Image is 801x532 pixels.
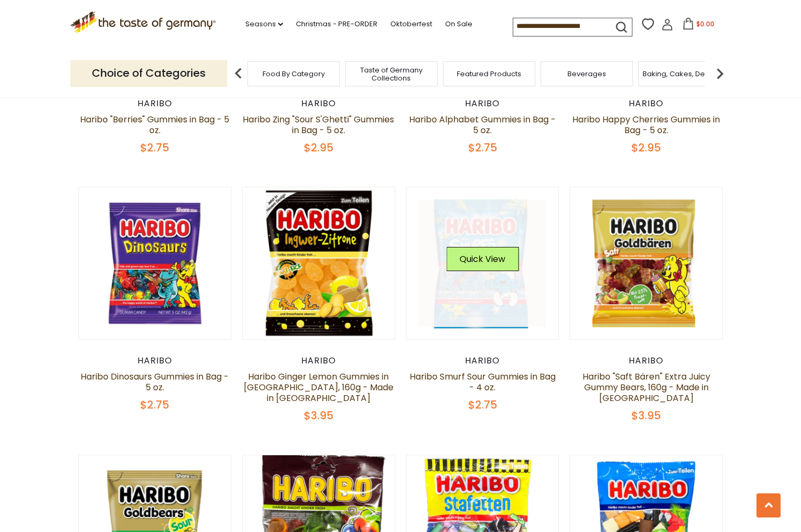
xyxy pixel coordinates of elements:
[390,18,432,30] a: Oktoberfest
[245,18,283,30] a: Seasons
[406,98,559,109] div: Haribo
[572,113,720,136] a: Haribo Happy Cherries Gummies in Bag - 5 oz.
[348,66,434,82] a: Taste of Germany Collections
[631,140,661,155] span: $2.95
[70,60,227,86] p: Choice of Categories
[79,187,231,339] img: Haribo
[80,113,229,136] a: Haribo "Berries" Gummies in Bag - 5 oz.
[304,408,333,423] span: $3.95
[242,355,395,366] div: Haribo
[242,98,395,109] div: Haribo
[567,70,606,78] a: Beverages
[410,370,556,393] a: Haribo Smurf Sour Gummies in Bag - 4 oz.
[140,140,169,155] span: $2.75
[243,113,394,136] a: Haribo Zing "Sour S'Ghetti" Gummies in Bag - 5 oz.
[78,355,231,366] div: Haribo
[570,187,722,339] img: Haribo
[696,19,715,28] span: $0.00
[409,113,556,136] a: Haribo Alphabet Gummies in Bag - 5 oz.
[446,247,519,271] button: Quick View
[140,397,169,412] span: $2.75
[296,18,377,30] a: Christmas - PRE-ORDER
[445,18,472,30] a: On Sale
[406,187,558,339] img: Haribo
[304,140,333,155] span: $2.95
[570,98,723,109] div: Haribo
[582,370,710,404] a: Haribo "Saft Bären" Extra Juicy Gummy Bears, 160g - Made in [GEOGRAPHIC_DATA]
[263,70,325,78] a: Food By Category
[468,397,497,412] span: $2.75
[631,408,661,423] span: $3.95
[406,355,559,366] div: Haribo
[243,187,395,339] img: Haribo
[468,140,497,155] span: $2.75
[78,98,231,109] div: Haribo
[675,18,721,34] button: $0.00
[709,63,731,84] img: next arrow
[228,63,249,84] img: previous arrow
[457,70,521,78] a: Featured Products
[244,370,394,404] a: Haribo Ginger Lemon Gummies in [GEOGRAPHIC_DATA], 160g - Made in [GEOGRAPHIC_DATA]
[643,70,726,78] a: Baking, Cakes, Desserts
[81,370,229,393] a: Haribo Dinosaurs Gummies in Bag - 5 oz.
[570,355,723,366] div: Haribo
